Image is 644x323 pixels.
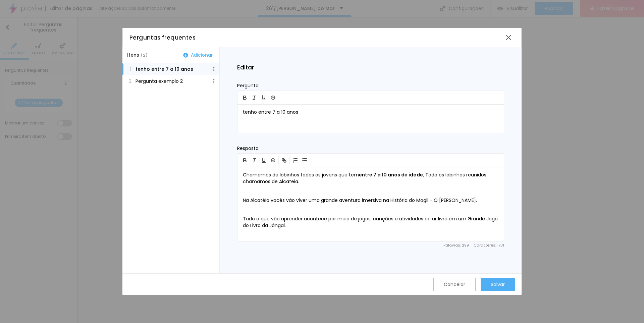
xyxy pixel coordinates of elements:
[243,197,498,204] p: Na Alcatéia vocês vão viver uma grande aventura imersiva na História do Mogli - O [PERSON_NAME].
[433,278,476,291] button: Cancelar
[237,146,504,151] p: Resposta
[127,78,131,84] span: 2
[141,52,148,58] span: ( 2 )
[243,109,498,116] p: tenho entre 7 a 10 anos
[237,65,504,70] h2: Editar
[127,53,148,57] span: Itens
[237,83,504,88] p: Pergunta
[474,244,504,247] span: Caracteres : 1731
[181,52,215,58] button: Adicionar
[444,282,465,287] div: Cancelar
[359,171,423,178] b: entre 7 a 10 anos de idade
[129,33,502,42] div: Perguntas frequentes
[243,172,498,185] p: Chamamos de lobinhos todos os jovens que tem , Todo os lobinhos reunidos chamamos de Alcateia.
[481,278,515,291] button: Salvar
[491,282,505,287] div: Salvar
[127,66,131,72] span: 1
[122,75,219,87] button: 2Pergunta exemplo 2
[212,67,216,71] img: Icone
[122,63,219,75] button: 1tenho entre 7 a 10 anos
[183,53,188,58] img: Icone
[443,244,469,247] span: Palavras : 299
[212,79,216,84] img: Icone
[136,78,183,84] p: Pergunta exemplo 2
[243,216,498,229] p: Tudo o que vão aprender acontece por meio de jogos, canções e atividades ao ar livre em um Grande...
[136,66,193,72] p: tenho entre 7 a 10 anos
